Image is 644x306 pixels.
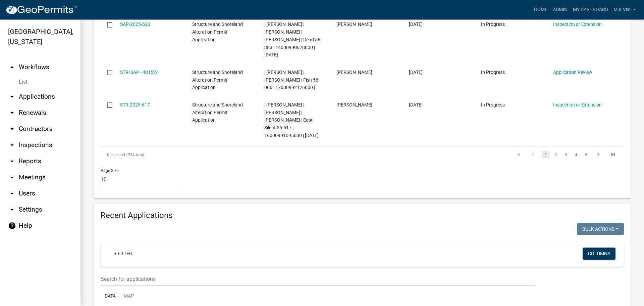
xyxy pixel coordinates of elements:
[101,211,624,220] h4: Recent Applications
[120,70,159,75] a: STR/SAP - 481524
[572,151,580,159] a: 4
[553,102,602,107] a: Inspection or Extension
[120,21,150,27] a: SAP-2025-620
[582,151,590,159] a: 5
[583,248,615,260] button: Columns
[409,21,423,27] span: 09/22/2025
[101,146,307,163] div: 754 total
[550,3,570,16] a: Admin
[8,93,16,101] i: arrow_drop_down
[264,102,319,138] span: | Sheila Dahl | JAMES MCKEEVER | ELIZABETH MCKEEVER | East Silent 56-517 | 16000991095000 | 09/22...
[577,223,624,235] button: Bulk Actions
[562,151,570,159] a: 3
[527,151,540,159] a: go to previous page
[570,3,611,16] a: My Dashboard
[481,102,505,107] span: In Progress
[192,102,243,123] span: Structure and Shoreland Alteration Permit Application
[109,248,138,260] a: + Filter
[552,151,560,159] a: 2
[192,70,243,90] span: Structure and Shoreland Alteration Permit Application
[581,149,591,161] li: page 5
[553,70,592,75] a: Application Review
[571,149,581,161] li: page 4
[409,102,423,107] span: 09/20/2025
[592,151,605,159] a: go to next page
[607,151,620,159] a: go to last page
[336,70,372,75] span: Joseph Rydell
[611,3,639,16] a: MJevne
[561,149,571,161] li: page 3
[481,21,505,27] span: In Progress
[120,102,150,107] a: STR-2025-617
[8,141,16,149] i: arrow_drop_down
[192,21,243,42] span: Structure and Shoreland Alteration Permit Application
[551,149,561,161] li: page 2
[8,125,16,133] i: arrow_drop_down
[542,151,550,159] a: 1
[8,222,16,230] i: help
[409,70,423,75] span: 09/20/2025
[101,272,535,286] input: Search for applications
[264,21,322,57] span: | Eric Babolian | TYRAL M HOLSTROM | AMANDA L HOLSTROM | Dead 56-383 | 14000990628000 | 09/23/2026
[8,173,16,181] i: arrow_drop_down
[481,70,505,75] span: In Progress
[107,152,128,157] span: 0 selected /
[531,3,550,16] a: Home
[8,157,16,165] i: arrow_drop_down
[8,63,16,71] i: arrow_drop_up
[541,149,551,161] li: page 1
[8,206,16,214] i: arrow_drop_down
[336,102,372,107] span: James Mckeever
[553,21,602,27] a: Inspection or Extension
[512,151,525,159] a: go to first page
[336,21,372,27] span: Ben Hovde
[264,70,320,90] span: | Eric Babolian | MARC A JOHNSON | Fish 56-066 | 17000992126000 |
[8,109,16,117] i: arrow_drop_down
[8,189,16,198] i: arrow_drop_down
